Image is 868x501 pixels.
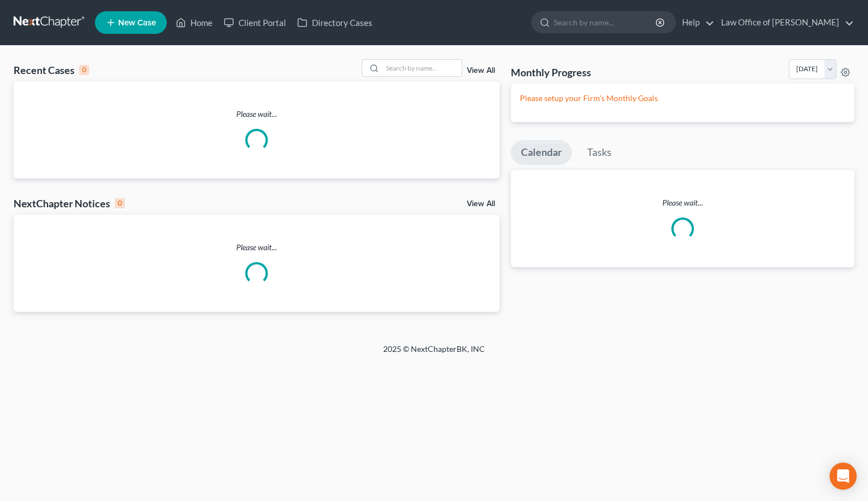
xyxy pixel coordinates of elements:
div: 0 [115,198,125,208]
a: Home [170,12,218,33]
a: Law Office of [PERSON_NAME] [715,12,854,33]
p: Please wait... [511,197,854,208]
h3: Monthly Progress [511,66,591,79]
p: Please wait... [14,242,500,253]
div: Open Intercom Messenger [830,463,857,490]
a: Directory Cases [292,12,378,33]
p: Please wait... [14,108,500,120]
a: View All [467,200,495,208]
div: NextChapter Notices [14,197,125,210]
div: Recent Cases [14,63,89,77]
a: Client Portal [218,12,292,33]
a: Help [676,12,714,33]
div: 2025 © NextChapterBK, INC [112,343,756,364]
p: Please setup your Firm's Monthly Goals [520,93,845,104]
a: Tasks [577,140,622,165]
a: Calendar [511,140,572,165]
input: Search by name... [383,60,462,76]
input: Search by name... [554,12,657,33]
div: 0 [79,65,89,75]
span: New Case [118,19,156,27]
a: View All [467,67,495,75]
